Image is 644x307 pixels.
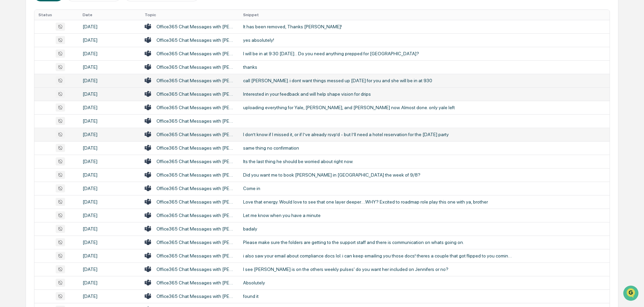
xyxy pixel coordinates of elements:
[156,294,235,299] div: Office365 Chat Messages with [PERSON_NAME], [PERSON_NAME] on [DATE]
[4,95,45,107] a: 🔎Data Lookup
[83,226,137,232] div: [DATE]
[243,78,513,83] div: call [PERSON_NAME]. i dont want things messed up [DATE] for you and she will be in at 930
[83,51,137,56] div: [DATE]
[83,132,137,137] div: [DATE]
[243,280,513,285] div: Absolutely
[7,86,12,91] div: 🖐️
[83,186,137,191] div: [DATE]
[83,213,137,218] div: [DATE]
[13,98,42,104] span: Data Lookup
[243,253,513,258] div: i also saw your email about compliance docs lol. i can keep emailing you those docs! theres a cou...
[156,226,235,232] div: Office365 Chat Messages with [PERSON_NAME], [PERSON_NAME] on [DATE]
[156,159,235,164] div: Office365 Chat Messages with [PERSON_NAME], [PERSON_NAME] on [DATE]
[156,64,235,70] div: Office365 Chat Messages with [PERSON_NAME], [PERSON_NAME] on [DATE]
[156,91,235,97] div: Office365 Chat Messages with [PERSON_NAME], [PERSON_NAME] on [DATE]
[243,132,513,137] div: I don’t know if I missed it, or if I’ve already rsvp’d - but I’ll need a hotel reservation for th...
[243,172,513,178] div: Did you want me to book [PERSON_NAME] in [GEOGRAPHIC_DATA] the week of 9/8?
[156,78,235,83] div: Office365 Chat Messages with [PERSON_NAME], [PERSON_NAME] on [DATE]
[83,267,137,272] div: [DATE]
[243,64,513,70] div: thanks
[156,186,235,191] div: Office365 Chat Messages with [PERSON_NAME], [PERSON_NAME] on [DATE]
[49,86,54,91] div: 🗄️
[83,145,137,151] div: [DATE]
[243,294,513,299] div: found it
[156,253,235,258] div: Office365 Chat Messages with [PERSON_NAME], [PERSON_NAME] on [DATE]
[23,52,111,58] div: Start new chat
[243,240,513,245] div: Please make sure the folders are getting to the support staff and there is communication on whats...
[239,10,610,20] th: Snippet
[115,54,123,62] button: Start new chat
[156,145,235,151] div: Office365 Chat Messages with [PERSON_NAME], [PERSON_NAME] on [DATE]
[83,91,137,97] div: [DATE]
[156,51,235,56] div: Office365 Chat Messages with [PERSON_NAME], [PERSON_NAME] on [DATE]
[83,118,137,124] div: [DATE]
[243,105,513,110] div: uploading everything for Yale, [PERSON_NAME], and [PERSON_NAME] now. Almost done. only yale left
[156,280,235,285] div: Office365 Chat Messages with [PERSON_NAME], [PERSON_NAME] on [DATE]
[34,10,78,20] th: Status
[243,267,513,272] div: I see [PERSON_NAME] is on the others weekly pulses' do you want her included on Jennifers or no?
[141,10,239,20] th: Topic
[156,172,235,178] div: Office365 Chat Messages with [PERSON_NAME], [PERSON_NAME] on [DATE]
[156,199,235,205] div: Office365 Chat Messages with [PERSON_NAME], [PERSON_NAME] on [DATE]
[243,226,513,232] div: badaly
[7,98,12,104] div: 🔎
[83,159,137,164] div: [DATE]
[243,145,513,151] div: same thing no confirmation
[156,105,235,110] div: Office365 Chat Messages with [PERSON_NAME], [PERSON_NAME] on [DATE]
[83,172,137,178] div: [DATE]
[243,186,513,191] div: Come in
[13,85,43,92] span: Preclearance
[4,82,46,94] a: 🖐️Preclearance
[83,240,137,245] div: [DATE]
[83,64,137,70] div: [DATE]
[156,118,235,124] div: Office365 Chat Messages with [PERSON_NAME], [PERSON_NAME], [PERSON_NAME], [PERSON_NAME] on [DATE]
[83,280,137,285] div: [DATE]
[23,58,85,64] div: We're available if you need us!
[156,37,235,43] div: Office365 Chat Messages with [PERSON_NAME], [PERSON_NAME] on [DATE]
[243,159,513,164] div: Its the last thing he should be worried about right now.
[83,199,137,205] div: [DATE]
[46,82,86,94] a: 🗄️Attestations
[156,213,235,218] div: Office365 Chat Messages with [PERSON_NAME], [PERSON_NAME] on [DATE]
[83,105,137,110] div: [DATE]
[79,10,141,20] th: Date
[243,213,513,218] div: Let me know when you have a minute
[83,78,137,83] div: [DATE]
[83,37,137,43] div: [DATE]
[243,24,513,29] div: It has been removed, Thanks [PERSON_NAME]!
[243,91,513,97] div: Interested in your feedback and will help shape vision for drips
[156,267,235,272] div: Office365 Chat Messages with [PERSON_NAME], [PERSON_NAME] on [DATE]
[7,52,19,64] img: 1746055101610-c473b297-6a78-478c-a979-82029cc54cd1
[156,240,235,245] div: Office365 Chat Messages with [PERSON_NAME], [PERSON_NAME], [PERSON_NAME], [PERSON_NAME], [PERSON_...
[243,51,513,56] div: I will be in at 9:30 [DATE]... Do you need anything prepped for [GEOGRAPHIC_DATA]?
[48,114,82,119] a: Powered byPylon
[156,132,235,137] div: Office365 Chat Messages with [PERSON_NAME], [PERSON_NAME] on [DATE]
[18,31,111,38] input: Clear
[7,14,123,25] p: How can we help?
[83,294,137,299] div: [DATE]
[83,253,137,258] div: [DATE]
[156,24,235,29] div: Office365 Chat Messages with [PERSON_NAME], [PERSON_NAME] on [DATE]
[67,114,82,119] span: Pylon
[83,24,137,29] div: [DATE]
[622,285,641,303] iframe: Open customer support
[56,85,84,92] span: Attestations
[243,37,513,43] div: yes absolutely!
[243,199,513,205] div: Love that energy. Would love to see that one layer deeper….WHY? Excited to roadmap role play this...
